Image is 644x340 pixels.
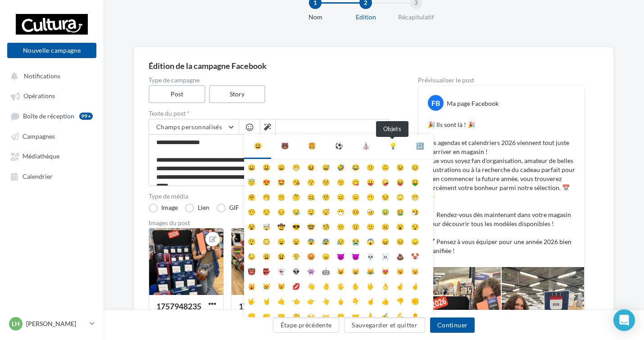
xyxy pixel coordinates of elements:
[23,153,59,160] span: Médiathèque
[393,204,408,219] li: 🤮
[376,121,408,137] div: Objets
[393,263,408,278] li: 😼
[244,308,259,323] li: 👊
[289,249,304,263] li: 😤
[428,95,444,111] div: FB
[259,189,274,204] li: 🤭
[348,278,363,293] li: ✋
[289,204,304,219] li: 😪
[318,263,333,278] li: 🤖
[408,234,422,249] li: 😞
[393,249,408,263] li: 💩
[24,72,60,80] span: Notifications
[363,204,378,219] li: 🤕
[363,278,378,293] li: 🖖
[335,141,343,150] div: ⚽
[447,99,499,108] div: Ma page Facebook
[289,308,304,323] li: 👏
[5,108,98,124] a: Boîte de réception99+
[26,319,86,328] p: [PERSON_NAME]
[318,234,333,249] li: 😰
[318,249,333,263] li: 😠
[408,278,422,293] li: 🤞
[217,204,239,213] label: GIF
[239,301,284,321] div: 1757948245169
[149,193,389,199] label: Type de média
[23,92,55,100] span: Opérations
[363,308,378,323] li: 🙏
[289,278,304,293] li: 💋
[378,249,393,263] li: ☠️
[304,234,318,249] li: 😨
[23,132,55,140] span: Campagnes
[273,317,340,333] button: Étape précédente
[393,293,408,308] li: 👎
[259,293,274,308] li: 🤘
[393,189,408,204] li: 🙄
[363,189,378,204] li: 😶
[387,13,445,22] div: Récapitulatif
[378,189,393,204] li: 😒
[274,159,289,174] li: 😄
[308,141,316,150] div: 🍔
[333,278,348,293] li: 🖐
[274,308,289,323] li: 🤜
[156,301,201,321] div: 1757948235464
[274,263,289,278] li: 👻
[289,174,304,189] li: 😘
[333,308,348,323] li: 🤲
[333,219,348,234] li: 😕
[149,77,389,83] label: Type de campagne
[149,119,239,135] button: Champs personnalisés
[333,159,348,174] li: 🤣
[378,174,393,189] li: 🤪
[333,263,348,278] li: 😺
[363,249,378,263] li: 💀
[304,308,318,323] li: 🙌
[408,159,422,174] li: 😊
[286,13,344,22] div: Nom
[348,308,363,323] li: 🤝
[274,174,289,189] li: 🤩
[378,159,393,174] li: 🙃
[5,148,98,164] a: Médiathèque
[378,278,393,293] li: 👌
[259,174,274,189] li: 😍
[5,168,98,184] a: Calendrier
[244,189,259,204] li: 🤗
[149,85,205,103] label: Post
[416,141,424,150] div: 🔣
[304,219,318,234] li: 🤓
[318,159,333,174] li: 😅
[363,263,378,278] li: 😹
[378,308,393,323] li: ✍
[12,319,20,328] span: LH
[244,293,259,308] li: 🤟
[289,159,304,174] li: 😁
[254,141,262,150] div: 😃
[418,77,585,83] div: Prévisualiser le post
[244,174,259,189] li: 😇
[613,309,635,331] div: Open Intercom Messenger
[289,293,304,308] li: 👈
[363,234,378,249] li: 😱
[289,263,304,278] li: 👽
[333,293,348,308] li: 🖕
[408,204,422,219] li: 🤧
[348,204,363,219] li: 🤒
[318,174,333,189] li: 😚
[362,141,370,150] div: ⛪
[348,263,363,278] li: 😸
[304,174,318,189] li: 😗
[79,113,93,120] div: 99+
[393,278,408,293] li: ✌
[7,315,96,332] a: LH [PERSON_NAME]
[274,219,289,234] li: 🤠
[259,159,274,174] li: 😃
[259,263,274,278] li: 👺
[333,249,348,263] li: 😈
[348,189,363,204] li: 😑
[318,219,333,234] li: 🧐
[304,263,318,278] li: 👾
[333,204,348,219] li: 😷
